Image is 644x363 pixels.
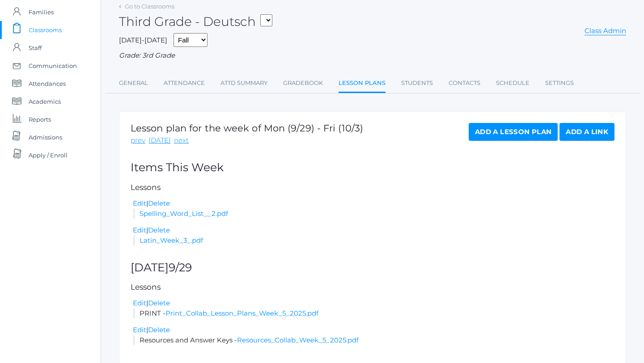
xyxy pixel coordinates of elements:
a: Gradebook [283,74,323,92]
h1: Lesson plan for the week of Mon (9/29) - Fri (10/3) [131,123,363,133]
a: Students [401,74,433,92]
li: Resources and Answer Keys - [133,335,614,346]
span: Academics [29,93,61,110]
a: Schedule [496,74,530,92]
span: Communication [29,57,77,75]
a: Contacts [449,74,480,92]
a: Edit [133,299,146,307]
a: Add a Link [559,123,614,141]
div: | [133,225,614,236]
h2: Third Grade - Deutsch [119,15,272,29]
li: PRINT - [133,308,614,319]
a: Go to Classrooms [125,3,174,10]
a: Settings [545,74,574,92]
h2: [DATE] [131,262,614,274]
a: [DATE] [148,135,171,146]
a: Edit [133,325,146,334]
a: next [174,135,189,146]
span: Attendances [29,75,66,93]
a: Add a Lesson Plan [469,123,558,141]
span: Reports [29,110,51,128]
a: Delete [148,299,170,307]
a: Class Admin [585,26,626,35]
a: Delete [148,325,170,334]
a: prev [131,135,145,146]
h5: Lessons [131,283,614,291]
span: Classrooms [29,21,62,39]
div: Grade: 3rd Grade [119,51,626,61]
h5: Lessons [131,183,614,192]
div: | [133,325,614,335]
a: Edit [133,199,146,207]
span: [DATE]-[DATE] [119,36,167,44]
span: Apply / Enroll [29,146,68,164]
div: | [133,198,614,209]
span: Staff [29,39,42,57]
span: Admissions [29,128,62,146]
span: Families [29,3,54,21]
a: Attendance [164,74,205,92]
a: Lesson Plans [339,74,386,93]
div: | [133,298,614,308]
a: Spelling_Word_List__2.pdf [140,209,228,218]
span: 9/29 [169,261,192,274]
a: Delete [148,199,170,207]
a: Latin_Week_3_.pdf [140,236,203,245]
a: Resources_Collab_Week_5_2025.pdf [237,336,359,344]
a: Delete [148,226,170,234]
a: Edit [133,226,146,234]
a: Print_Collab_Lesson_Plans_Week_5_2025.pdf [165,309,318,317]
h2: Items This Week [131,161,614,174]
a: Attd Summary [220,74,267,92]
a: General [119,74,148,92]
